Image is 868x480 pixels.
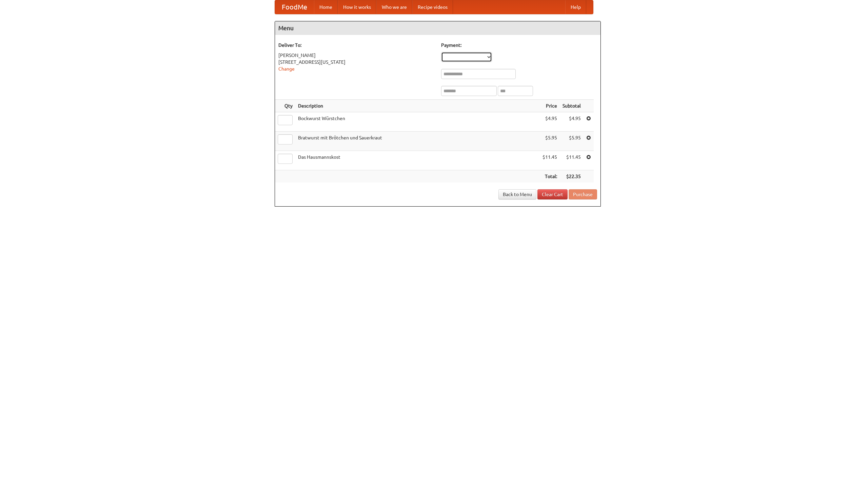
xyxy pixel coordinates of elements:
[278,59,434,65] div: [STREET_ADDRESS][US_STATE]
[560,100,584,112] th: Subtotal
[540,151,560,170] td: $11.45
[537,189,568,199] a: Clear Cart
[275,21,600,35] h4: Menu
[275,100,295,112] th: Qty
[560,170,584,183] th: $22.35
[314,0,338,14] a: Home
[338,0,376,14] a: How it works
[295,100,540,112] th: Description
[412,0,453,14] a: Recipe videos
[278,52,434,59] div: [PERSON_NAME]
[560,132,584,151] td: $5.95
[565,0,586,14] a: Help
[275,0,314,14] a: FoodMe
[441,42,597,49] h5: Payment:
[295,132,540,151] td: Bratwurst mit Brötchen und Sauerkraut
[560,151,584,170] td: $11.45
[376,0,412,14] a: Who we are
[540,112,560,132] td: $4.95
[560,112,584,132] td: $4.95
[540,100,560,112] th: Price
[295,112,540,132] td: Bockwurst Würstchen
[540,132,560,151] td: $5.95
[278,42,434,49] h5: Deliver To:
[540,170,560,183] th: Total:
[278,66,295,72] a: Change
[569,189,597,199] button: Purchase
[498,189,536,199] a: Back to Menu
[295,151,540,170] td: Das Hausmannskost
